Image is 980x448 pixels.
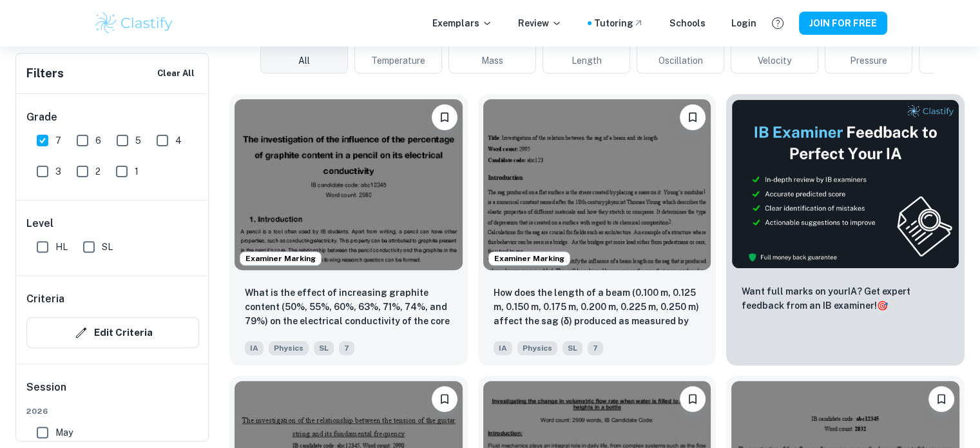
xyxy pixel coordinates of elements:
span: 7 [339,341,354,355]
span: IA [245,341,264,355]
a: Tutoring [594,16,644,30]
span: 2 [95,164,101,179]
p: What is the effect of increasing graphite content (50%, 55%, 60%, 63%, 71%, 74%, and 79%) on the ... [245,286,452,329]
h6: Criteria [26,291,64,307]
img: Thumbnail [731,99,959,269]
span: Physics [517,341,557,355]
span: IA [494,341,512,355]
span: SL [102,240,113,254]
span: 5 [135,133,141,148]
span: 1 [135,164,139,179]
span: 3 [55,164,61,179]
a: Examiner MarkingPlease log in to bookmark exemplarsHow does the length of a beam (0.100 m, 0.125 ... [478,94,716,365]
span: Pressure [850,54,887,68]
button: JOIN FOR FREE [799,12,887,35]
button: Please log in to bookmark exemplars [680,104,706,130]
span: 🎯 [877,300,888,311]
span: Velocity [758,54,791,68]
span: Mass [481,54,503,68]
a: Examiner MarkingPlease log in to bookmark exemplarsWhat is the effect of increasing graphite cont... [229,94,468,365]
span: Temperature [371,54,425,68]
button: Clear All [154,64,198,83]
button: Please log in to bookmark exemplars [432,104,457,130]
span: Length [572,54,602,68]
p: Want full marks on your IA ? Get expert feedback from an IB examiner! [742,284,949,313]
button: Edit Criteria [26,317,199,348]
span: SL [562,341,582,355]
p: How does the length of a beam (0.100 m, 0.125 m, 0.150 m, 0.175 m, 0.200 m, 0.225 m, 0.250 m) aff... [494,286,701,329]
a: ThumbnailWant full marks on yourIA? Get expert feedback from an IB examiner! [726,94,965,365]
span: 7 [55,133,61,148]
span: 2026 [26,405,199,417]
span: SL [314,341,334,355]
p: Review [518,16,562,30]
span: 4 [175,133,182,148]
a: Login [731,16,756,30]
span: All [298,54,310,68]
span: May [55,425,73,440]
button: Please log in to bookmark exemplars [432,386,457,412]
p: Exemplars [432,16,492,30]
img: Physics IA example thumbnail: How does the length of a beam (0.100 m, [483,99,711,270]
button: Please log in to bookmark exemplars [928,386,954,412]
span: Examiner Marking [489,253,570,264]
span: 6 [95,133,101,148]
img: Clastify logo [93,10,175,36]
span: HL [55,240,68,254]
button: Help and Feedback [767,12,789,34]
img: Physics IA example thumbnail: What is the effect of increasing graphit [235,99,463,270]
span: Physics [269,341,309,355]
h6: Session [26,380,199,405]
h6: Grade [26,110,199,125]
span: Examiner Marking [240,253,321,264]
span: 7 [588,341,603,355]
h6: Level [26,216,199,231]
span: Oscillation [658,54,703,68]
button: Please log in to bookmark exemplars [680,386,706,412]
h6: Filters [26,64,64,83]
a: Schools [669,16,706,30]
